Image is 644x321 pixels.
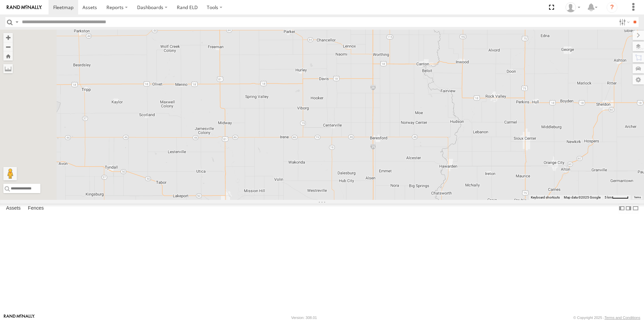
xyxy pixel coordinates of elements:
[605,316,640,320] a: Terms and Conditions
[607,2,617,13] i: ?
[632,204,639,213] label: Hide Summary Table
[3,204,24,213] label: Assets
[531,195,560,200] button: Keyboard shortcuts
[3,33,13,42] button: Zoom in
[563,2,583,12] div: Devan Weelborg
[7,5,42,10] img: rand-logo.svg
[605,195,612,199] span: 5 km
[625,204,632,213] label: Dock Summary Table to the Right
[4,314,35,321] a: Visit our Website
[25,204,47,213] label: Fences
[634,196,641,199] a: Terms (opens in new tab)
[291,316,317,320] div: Version: 308.01
[3,167,17,180] button: Drag Pegman onto the map to open Street View
[573,316,640,320] div: © Copyright 2025 -
[14,17,20,27] label: Search Query
[603,195,631,200] button: Map Scale: 5 km per 45 pixels
[3,42,13,51] button: Zoom out
[3,51,13,61] button: Zoom Home
[633,75,644,84] label: Map Settings
[3,64,13,73] label: Measure
[564,195,601,199] span: Map data ©2025 Google
[618,204,625,213] label: Dock Summary Table to the Left
[616,17,631,27] label: Search Filter Options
